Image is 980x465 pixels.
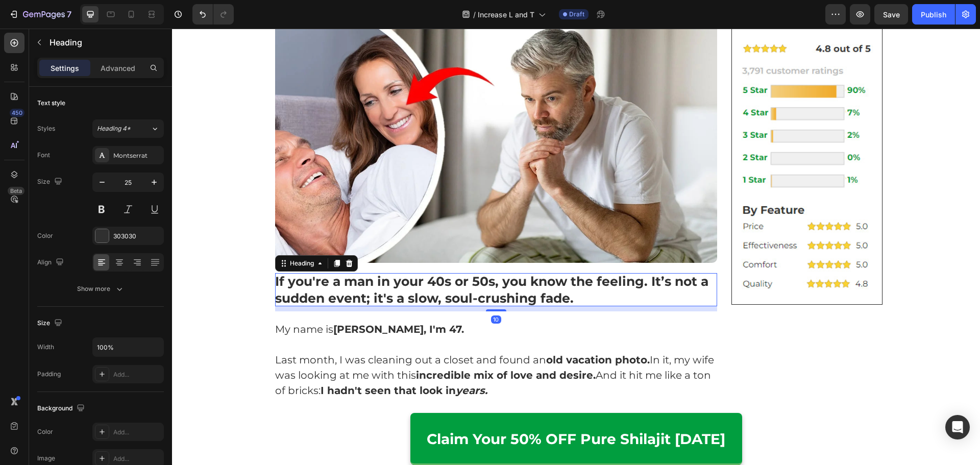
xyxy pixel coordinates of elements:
button: Publish [912,4,955,25]
div: Size [37,175,64,189]
p: My name is [103,293,546,308]
span: / [473,9,476,20]
div: 303030 [113,232,161,241]
div: Font [37,151,50,160]
strong: old vacation photo. [374,325,478,337]
div: Image [37,454,55,463]
div: Beta [8,187,24,195]
p: Settings [51,63,79,74]
strong: incredible mix of love and desire. [244,340,424,353]
span: Heading 4* [97,124,131,133]
span: Increase L and T [478,9,534,20]
div: Show more [77,284,125,294]
p: Last month, I was cleaning out a closet and found an In it, my wife was looking at me with this A... [103,324,546,370]
div: 450 [10,109,24,117]
div: Styles [37,124,55,133]
div: 10 [319,287,329,295]
span: Draft [569,10,584,19]
strong: I hadn't seen that look in [149,356,284,368]
button: 7 [4,4,76,25]
div: Color [37,231,53,240]
div: Add... [113,454,161,463]
strong: Claim Your 50% OFF Pure Shilajit [DATE] [255,402,553,419]
div: Undo/Redo [192,4,234,25]
div: Add... [113,370,161,379]
span: Save [883,10,900,19]
iframe: Design area [172,29,980,465]
div: Align [37,256,66,270]
div: Text style [37,99,65,108]
div: Padding [37,370,61,379]
a: Claim Your 50% OFF Pure Shilajit [DATE] [238,384,570,436]
button: Heading 4* [92,119,164,138]
p: Heading [50,36,160,48]
p: Advanced [101,63,135,74]
div: Montserrat [113,151,161,160]
div: Heading [116,230,144,239]
div: Background [37,402,87,415]
strong: If you're a man in your 40s or 50s, you know the feeling. It’s not a sudden event; it's a slow, s... [103,245,536,277]
div: Add... [113,428,161,437]
h2: Rich Text Editor. Editing area: main [103,244,546,278]
div: Color [37,427,53,436]
strong: [PERSON_NAME], I'm 47. [161,295,292,307]
div: Publish [921,9,946,20]
p: ⁠⁠⁠⁠⁠⁠⁠ [103,244,546,278]
p: 7 [67,8,71,20]
div: Width [37,342,54,352]
input: Auto [93,338,163,356]
div: Size [37,316,64,330]
strong: years. [284,356,315,368]
div: Open Intercom Messenger [945,415,970,439]
button: Save [874,4,908,25]
button: Show more [37,280,164,298]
